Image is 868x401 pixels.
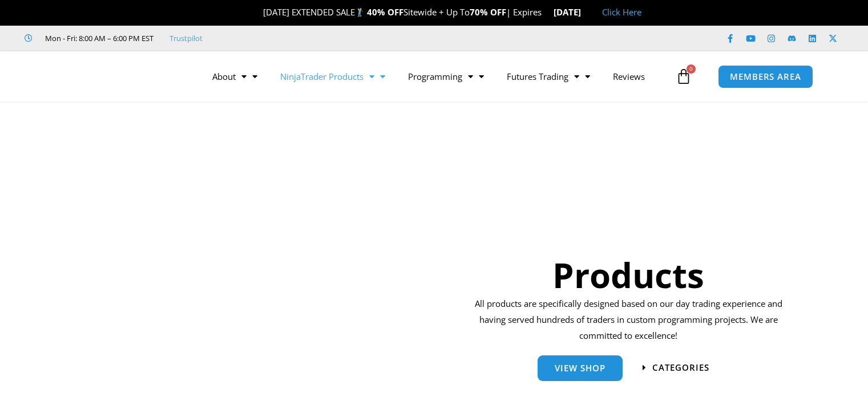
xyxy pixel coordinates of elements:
[538,355,623,381] a: View Shop
[730,72,801,81] span: MEMBERS AREA
[201,63,673,90] nav: Menu
[470,6,506,18] strong: 70% OFF
[471,251,786,299] h1: Products
[356,8,364,17] img: 🏌️‍♂️
[643,363,709,372] a: categories
[254,8,263,17] img: 🎉
[471,296,786,344] p: All products are specifically designed based on our day trading experience and having served hund...
[42,31,154,45] span: Mon - Fri: 8:00 AM – 6:00 PM EST
[201,63,269,90] a: About
[659,60,709,93] a: 0
[169,31,203,45] a: Trustpilot
[555,364,605,372] span: View Shop
[42,56,165,97] img: LogoAI | Affordable Indicators – NinjaTrader
[554,6,591,18] strong: [DATE]
[542,8,551,17] img: ⌛
[652,363,709,372] span: categories
[601,63,656,90] a: Reviews
[269,63,397,90] a: NinjaTrader Products
[718,65,813,88] a: MEMBERS AREA
[602,6,641,18] a: Click Here
[367,6,403,18] strong: 40% OFF
[251,6,554,18] span: [DATE] EXTENDED SALE Sitewide + Up To | Expires
[582,8,590,17] img: 🏭
[397,63,495,90] a: Programming
[495,63,601,90] a: Futures Trading
[687,64,696,74] span: 0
